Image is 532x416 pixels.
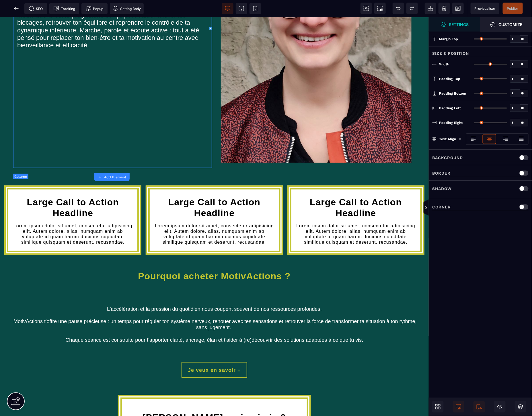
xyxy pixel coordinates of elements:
strong: Settings [449,22,469,27]
span: Setting Body [113,6,141,11]
h1: Large Call to Action Headline [296,177,416,204]
h1: Large Call to Action Headline [154,177,274,204]
text: Lorem ipsum dolor sit amet, consectetur adipisicing elit. Autem dolore, alias, numquam enim ab vo... [13,204,133,229]
span: Padding Right [439,120,463,125]
p: Shadow [432,185,452,192]
span: Padding Top [439,77,460,81]
strong: Customize [499,22,523,27]
span: Padding Bottom [439,91,466,96]
span: Open Style Manager [480,17,532,32]
div: Size & Position [429,46,532,57]
span: Width [439,62,449,67]
span: Previsualiser [474,6,496,11]
span: Publier [507,6,519,11]
span: Settings [429,17,480,32]
text: Lorem ipsum dolor sit amet, consectetur adipisicing elit. Autem dolore, alias, numquam enim ab vo... [154,204,274,229]
button: Add Element [94,173,130,181]
span: View components [360,3,372,14]
span: Screenshot [374,3,386,14]
h1: Large Call to Action Headline [13,177,133,204]
span: Preview [471,3,499,14]
button: Je veux en savoir + [182,345,248,361]
p: Corner [432,204,451,210]
span: SEO [29,6,43,11]
span: Hide/Show Block [494,401,506,413]
img: loading [459,138,462,140]
span: Tracking [53,6,75,11]
text: Lorem ipsum dolor sit amet, consectetur adipisicing elit. Autem dolore, alias, numquam enim ab vo... [296,204,416,229]
h1: Pourquoi acheter MotivActions ? [9,251,420,267]
span: Padding Left [439,106,461,110]
span: L'accélération et la pression du quotidien nous coupent souvent de nos ressources profondes. Moti... [12,289,418,326]
span: Margin Top [439,37,458,41]
span: Desktop Only [453,401,464,413]
strong: Add Element [104,175,126,179]
span: Open Blocks [432,401,444,413]
p: Text Align [432,136,456,142]
p: Border [432,170,451,177]
p: Background [432,154,463,161]
h1: [PERSON_NAME], qui suis-je ? [126,392,303,409]
span: Popup [86,6,104,11]
span: Open Layers [515,401,526,413]
span: Mobile Only [473,401,485,413]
